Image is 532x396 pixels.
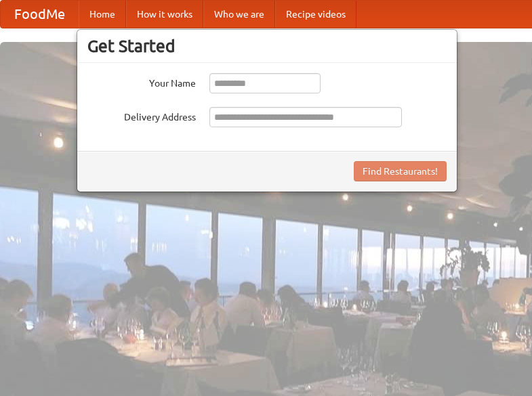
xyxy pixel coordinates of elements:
[87,73,196,90] label: Your Name
[203,1,275,28] a: Who we are
[275,1,356,28] a: Recipe videos
[126,1,203,28] a: How it works
[87,36,447,56] h3: Get Started
[79,1,126,28] a: Home
[87,107,196,124] label: Delivery Address
[1,1,79,28] a: FoodMe
[354,161,447,181] button: Find Restaurants!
